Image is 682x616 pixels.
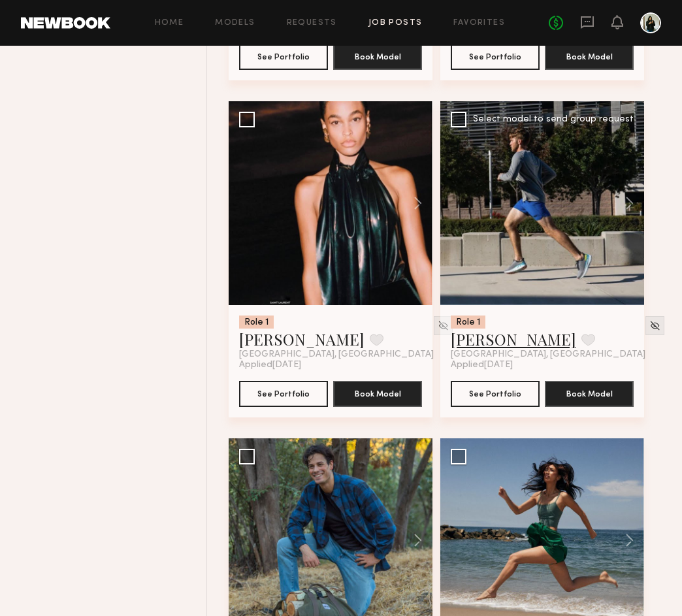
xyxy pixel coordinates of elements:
img: Unhide Model [649,320,660,331]
a: [PERSON_NAME] [239,329,365,349]
a: Job Posts [368,19,423,27]
div: Applied [DATE] [451,360,634,370]
button: See Portfolio [451,44,540,70]
a: Book Model [333,387,422,398]
button: Book Model [545,381,634,407]
div: Applied [DATE] [239,360,422,370]
button: See Portfolio [451,381,540,407]
button: See Portfolio [239,381,328,407]
a: Models [215,19,255,27]
button: Book Model [545,44,634,70]
img: Unhide Model [438,320,449,331]
a: Home [155,19,184,27]
span: [GEOGRAPHIC_DATA], [GEOGRAPHIC_DATA] [451,349,645,360]
div: Select model to send group request [473,115,634,124]
a: Book Model [545,387,634,398]
span: [GEOGRAPHIC_DATA], [GEOGRAPHIC_DATA] [239,349,434,360]
button: Book Model [333,381,422,407]
a: Requests [287,19,337,27]
a: Book Model [333,50,422,61]
a: Favorites [453,19,505,27]
div: Role 1 [451,316,485,329]
a: Book Model [545,50,634,61]
button: See Portfolio [239,44,328,70]
a: [PERSON_NAME] [451,329,576,349]
button: Book Model [333,44,422,70]
div: Role 1 [239,316,274,329]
